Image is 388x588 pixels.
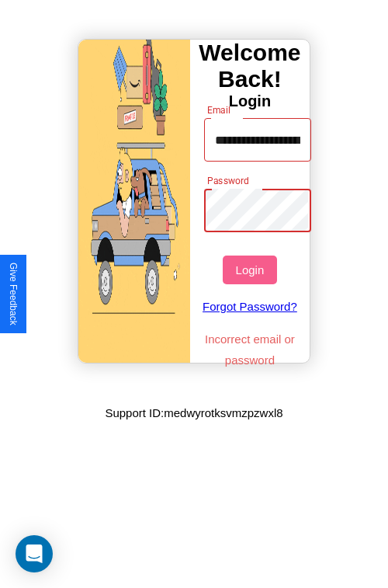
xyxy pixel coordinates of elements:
[8,263,19,325] div: Give Feedback
[207,103,231,117] label: Email
[196,329,304,371] p: Incorrect email or password
[196,284,304,329] a: Forgot Password?
[190,40,310,92] h3: Welcome Back!
[223,256,276,284] button: Login
[207,174,248,187] label: Password
[78,40,190,363] img: gif
[16,535,53,572] div: Open Intercom Messenger
[105,402,282,423] p: Support ID: medwyrotksvmzpzwxl8
[190,92,310,110] h4: Login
